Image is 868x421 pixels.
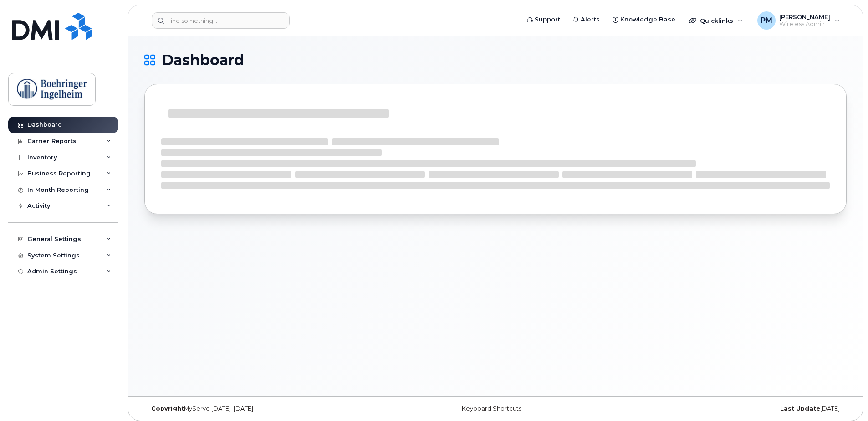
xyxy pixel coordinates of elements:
a: Keyboard Shortcuts [462,405,521,412]
span: Dashboard [162,53,244,67]
strong: Copyright [151,405,184,412]
div: MyServe [DATE]–[DATE] [144,405,378,412]
div: [DATE] [613,405,847,412]
strong: Last Update [780,405,820,412]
